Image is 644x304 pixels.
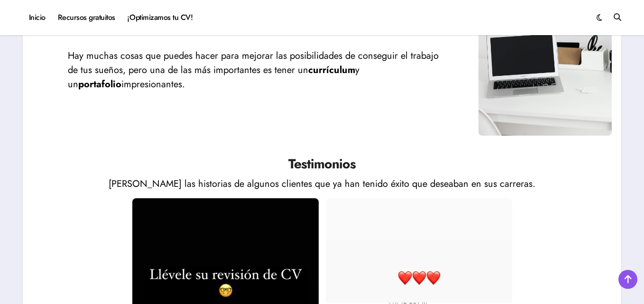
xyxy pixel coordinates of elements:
[78,77,121,91] strong: portafolio
[32,177,612,191] p: [PERSON_NAME] las historias de algunos clientes que ya han tenido éxito que deseaban en sus carre...
[121,5,199,30] a: ¡Optimizamos tu CV!
[23,5,52,30] a: Inicio
[308,63,355,77] strong: currículum
[32,155,612,173] h3: Testimonios
[68,49,442,92] p: Hay muchas cosas que puedes hacer para mejorar las posibilidades de conseguir el trabajo de tus s...
[52,5,121,30] a: Recursos gratuitos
